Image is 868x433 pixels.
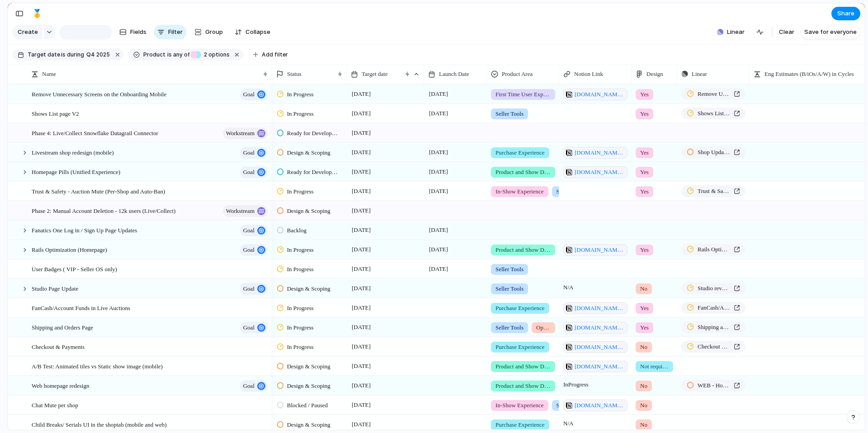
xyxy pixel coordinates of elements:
span: [DATE] [349,380,373,391]
span: Chat Mute per shop [32,400,78,410]
span: Collapse [245,28,270,37]
span: Yes [640,90,649,99]
span: Clear [779,28,794,37]
span: Filter [168,28,183,37]
span: Seller Tools [495,323,524,332]
span: Save for everyone [804,28,857,37]
span: Share [837,9,854,18]
span: [DATE] [349,186,373,197]
span: [DATE] [349,244,373,255]
span: Ready for Development [287,129,339,138]
span: First Time User Experience [495,90,551,99]
span: Status [287,70,302,79]
span: Product and Show Discovery [495,362,551,371]
span: [DATE] [349,419,373,430]
span: goal [243,166,255,179]
span: Yes [640,187,649,196]
span: [DOMAIN_NAME][URL] [575,245,625,254]
span: Group [205,28,223,37]
span: Seller Tools [495,265,524,274]
span: Rails Optimization (Homepage) [698,245,730,254]
span: N/A [560,415,631,428]
span: Yes [640,148,649,157]
span: Not required [640,362,669,371]
span: Ready for Development [287,168,339,177]
span: Launch Date [439,70,469,79]
a: [DOMAIN_NAME][URL] [563,244,627,256]
button: 2 options [190,50,231,60]
span: [DATE] [427,264,450,274]
span: goal [243,244,255,256]
span: In Progress [287,245,314,254]
span: Linear [692,70,707,79]
span: Design & Scoping [287,148,330,157]
button: Filter [154,25,186,39]
a: [DOMAIN_NAME][URL] [563,89,627,100]
span: workstream [226,205,255,217]
span: [DATE] [349,302,373,313]
button: goal [240,89,268,100]
span: during [66,51,84,59]
span: is [167,51,172,59]
span: Operations [536,323,551,332]
span: Rails Optimization (Homepage) [32,244,107,254]
span: is [61,51,66,59]
span: Purchase Experience [495,148,545,157]
span: [DATE] [427,147,450,158]
span: [DATE] [349,89,373,99]
span: Fanatics One Log in / Sign Up Page Updates [32,225,137,235]
span: Remove Unnecessary Screens on the Onboarding Mobile [698,89,730,99]
a: Remove Unnecessary Screens on the Onboarding Mobile [681,88,745,100]
span: Seller Tools [495,284,524,293]
span: Yes [640,168,649,177]
span: In Progress [287,323,314,332]
span: Studio Page Update [32,283,78,293]
span: Checkout & Payments [32,341,85,352]
span: [DATE] [349,147,373,158]
a: [DOMAIN_NAME][URL] [563,341,627,353]
span: Phase 2: Manual Account Deletion - 12k users (Live/Collect) [32,205,175,216]
span: Phase 4: Live/Collect Snowflake Datagrail Connector [32,127,158,138]
span: Checkout & Payments [698,342,730,351]
span: [DATE] [349,322,373,333]
button: Share [831,7,860,20]
a: Checkout & Payments [681,341,745,353]
span: goal [243,282,255,295]
a: WEB - Homepage redesign [681,380,745,391]
span: Fields [130,28,146,37]
span: No [640,284,647,293]
span: [DATE] [349,166,373,177]
span: Seller Tools [557,401,564,410]
span: Design & Scoping [287,420,330,429]
button: goal [240,283,268,295]
a: [DOMAIN_NAME][URL] [563,302,627,314]
span: Target date [362,70,388,79]
span: Design & Scoping [287,362,330,371]
span: Eng Estimates (B/iOs/A/W) in Cycles [764,70,854,79]
span: Design & Scoping [287,284,330,293]
span: Purchase Experience [495,343,545,352]
span: [DATE] [349,264,373,274]
button: goal [240,225,268,236]
span: [DATE] [349,341,373,352]
button: Group [190,25,227,39]
button: goal [240,147,268,159]
span: [DOMAIN_NAME][URL] [575,401,625,410]
span: goal [243,88,255,101]
span: In Progress [287,109,314,118]
span: Seller Tools [495,109,524,118]
span: Product [143,51,165,59]
span: FanCash/Account Funds in Live Auctions [698,303,730,312]
span: No [640,401,647,410]
button: Linear [713,25,748,39]
span: No [640,381,647,391]
span: Shipping and Orders Page [698,323,730,332]
span: Name [42,70,56,79]
span: Product and Show Discovery [495,381,551,391]
span: Purchase Experience [495,304,545,313]
span: goal [243,321,255,334]
span: [DATE] [349,283,373,294]
span: Design & Scoping [287,207,330,216]
span: Yes [640,109,649,118]
span: Shows List page V2 [32,108,79,118]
